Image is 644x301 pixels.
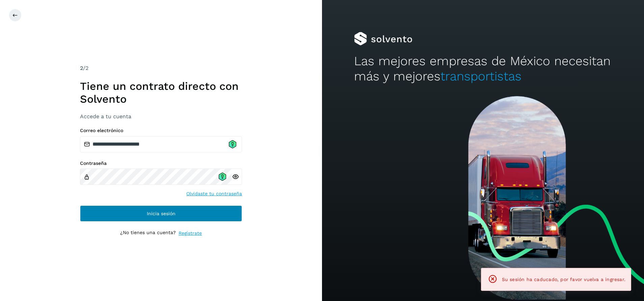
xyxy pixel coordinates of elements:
[179,230,202,237] a: Regístrate
[80,113,242,120] h3: Accede a tu cuenta
[186,190,242,197] a: Olvidaste tu contraseña
[147,211,176,216] span: Inicia sesión
[80,128,242,133] label: Correo electrónico
[80,160,242,166] label: Contraseña
[354,54,612,84] h2: Las mejores empresas de México necesitan más y mejores
[80,205,242,222] button: Inicia sesión
[80,64,242,72] div: /2
[120,230,176,237] p: ¿No tienes una cuenta?
[80,80,242,106] h1: Tiene un contrato directo con Solvento
[502,277,625,282] span: Su sesión ha caducado, por favor vuelva a ingresar.
[440,69,521,83] span: transportistas
[80,65,83,71] span: 2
